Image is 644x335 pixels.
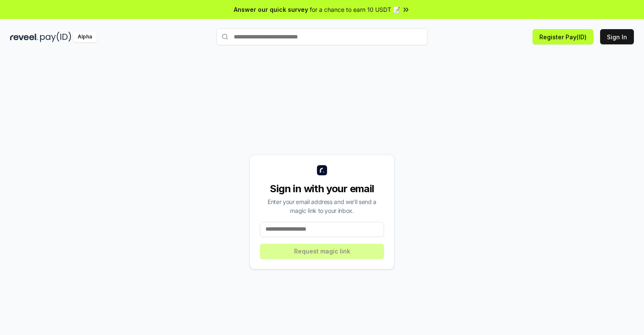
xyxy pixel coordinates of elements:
div: Sign in with your email [260,182,384,196]
img: reveel_dark [10,32,38,42]
img: pay_id [40,32,71,42]
img: logo_small [317,165,327,175]
button: Register Pay(ID) [533,29,593,44]
button: Sign In [600,29,634,44]
div: Enter your email address and we’ll send a magic link to your inbox. [260,197,384,215]
span: Answer our quick survey [234,5,308,14]
div: Alpha [73,32,97,42]
span: for a chance to earn 10 USDT 📝 [310,5,400,14]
